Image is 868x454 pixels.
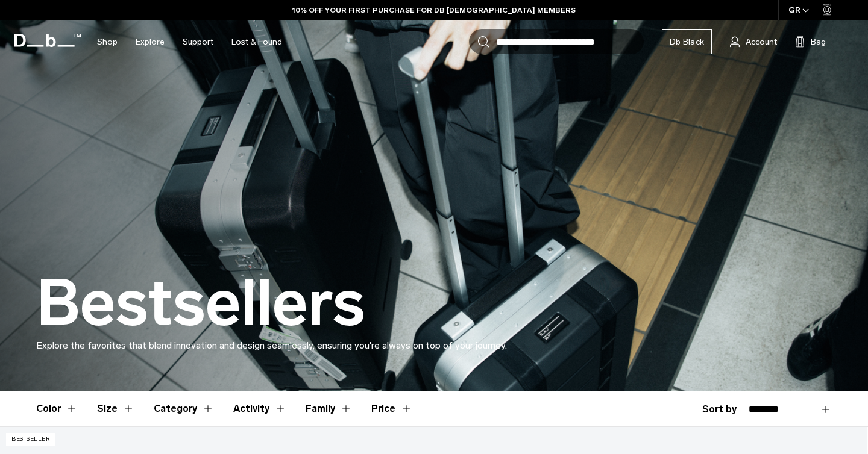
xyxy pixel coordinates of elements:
a: 10% OFF YOUR FIRST PURCHASE FOR DB [DEMOGRAPHIC_DATA] MEMBERS [292,5,576,16]
button: Toggle Filter [233,391,286,426]
a: Support [183,20,213,63]
a: Account [730,34,777,49]
nav: Main Navigation [88,20,291,63]
a: Explore [136,20,165,63]
a: Shop [97,20,118,63]
button: Toggle Price [371,391,412,426]
button: Bag [795,34,826,49]
button: Toggle Filter [306,391,352,426]
h1: Bestsellers [36,269,365,338]
button: Toggle Filter [97,391,134,426]
a: Lost & Found [231,20,282,63]
span: Account [746,36,777,48]
span: Explore the favorites that blend innovation and design seamlessly, ensuring you're always on top ... [36,340,507,351]
button: Toggle Filter [36,391,78,426]
a: Db Black [662,29,712,54]
p: Bestseller [6,433,55,446]
button: Toggle Filter [154,391,214,426]
span: Bag [811,36,826,48]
